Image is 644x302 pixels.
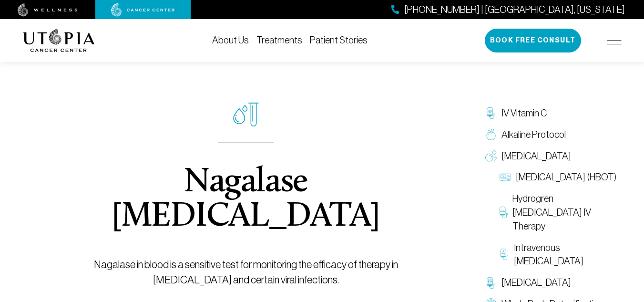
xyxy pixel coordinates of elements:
[501,106,547,120] span: IV Vitamin C
[485,29,581,52] button: Book Free Consult
[514,241,616,269] span: Intravenous [MEDICAL_DATA]
[501,149,571,163] span: [MEDICAL_DATA]
[480,272,622,293] a: [MEDICAL_DATA]
[516,170,616,184] span: [MEDICAL_DATA] (HBOT)
[391,3,625,17] a: [PHONE_NUMBER] | [GEOGRAPHIC_DATA], [US_STATE]
[485,107,497,119] img: IV Vitamin C
[495,237,622,272] a: Intravenous [MEDICAL_DATA]
[256,35,302,45] a: Treatments
[111,3,175,17] img: cancer center
[512,192,617,233] span: Hydrogren [MEDICAL_DATA] IV Therapy
[500,207,508,218] img: Hydrogren Peroxide IV Therapy
[212,35,249,45] a: About Us
[56,257,436,288] p: Nagalase in blood is a sensitive test for monitoring the efficacy of therapy in [MEDICAL_DATA] an...
[56,166,436,234] h1: Nagalase [MEDICAL_DATA]
[18,3,78,17] img: wellness
[501,128,566,142] span: Alkaline Protocol
[404,3,625,17] span: [PHONE_NUMBER] | [GEOGRAPHIC_DATA], [US_STATE]
[485,129,497,140] img: Alkaline Protocol
[480,146,622,167] a: [MEDICAL_DATA]
[480,103,622,124] a: IV Vitamin C
[495,188,622,237] a: Hydrogren [MEDICAL_DATA] IV Therapy
[485,150,497,162] img: Oxygen Therapy
[607,37,622,44] img: icon-hamburger
[310,35,368,45] a: Patient Stories
[501,276,571,290] span: [MEDICAL_DATA]
[233,103,259,127] img: icon
[500,172,511,183] img: Hyperbaric Oxygen Therapy (HBOT)
[495,167,622,188] a: [MEDICAL_DATA] (HBOT)
[480,124,622,146] a: Alkaline Protocol
[500,249,510,260] img: Intravenous Ozone Therapy
[23,29,95,52] img: logo
[485,277,497,289] img: Chelation Therapy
